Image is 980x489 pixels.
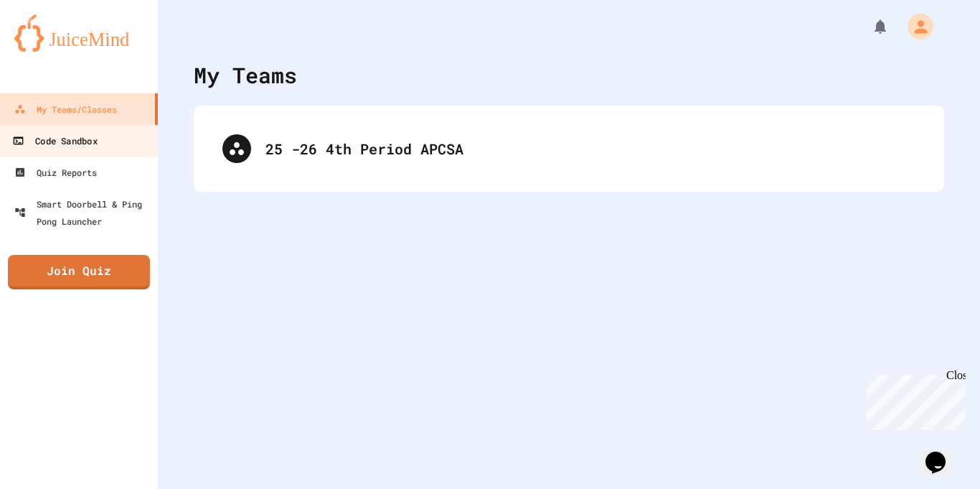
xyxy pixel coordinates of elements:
iframe: chat widget [920,432,966,475]
div: My Teams/Classes [14,101,117,118]
iframe: chat widget [861,369,966,430]
img: logo-orange.svg [14,14,143,52]
div: My Teams [194,59,297,91]
div: Smart Doorbell & Ping Pong Launcher [14,195,152,230]
div: 25 -26 4th Period APCSA [265,138,915,159]
div: Code Sandbox [12,132,97,150]
div: 25 -26 4th Period APCSA [208,120,930,177]
a: Join Quiz [8,255,150,289]
div: My Notifications [845,14,892,39]
div: Quiz Reports [14,164,97,181]
div: Chat with us now!Close [6,6,99,91]
div: My Account [892,10,937,43]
